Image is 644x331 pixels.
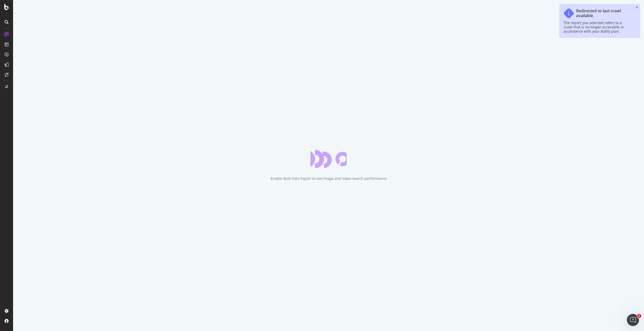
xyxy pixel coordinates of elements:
div: Redirected to last crawl available. [576,9,631,18]
span: 1 [637,314,641,318]
div: animation [310,150,347,168]
div: The report you selected refers to a crawl that is no longer accessible in accordance with your Bo... [563,21,631,33]
div: Enable Bulk Data Export to see image and video search performance [271,176,386,181]
div: close toast [636,6,638,9]
iframe: Intercom live chat [627,314,639,326]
